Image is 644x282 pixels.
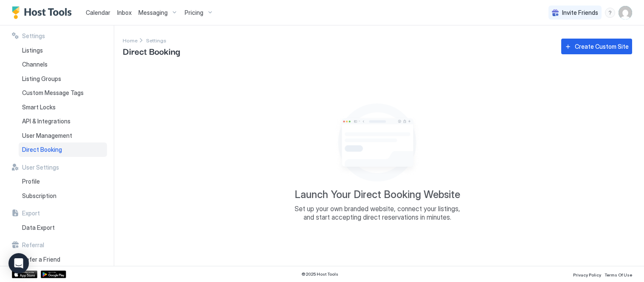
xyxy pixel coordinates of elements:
span: Calendar [86,9,110,16]
span: Referral [22,241,44,249]
span: Privacy Policy [573,272,601,277]
a: Listings [19,43,107,58]
a: Channels [19,57,107,72]
a: Inbox [117,8,132,17]
span: Direct Booking [123,45,180,57]
button: Create Custom Site [561,39,632,54]
a: Subscription [19,189,107,203]
a: Listing Groups [19,72,107,86]
div: Create Custom Site [575,42,629,51]
span: Channels [22,61,48,68]
span: Invite Friends [562,9,598,17]
span: © 2025 Host Tools [301,271,338,277]
span: User Management [22,132,72,140]
a: App Store [12,271,37,278]
span: Terms Of Use [605,272,632,277]
span: Export [22,209,40,217]
a: Profile [19,174,107,189]
a: API & Integrations [19,114,107,128]
a: User Management [19,128,107,143]
span: Data Export [22,224,55,232]
span: Listings [22,47,43,54]
div: Empty image [335,100,420,185]
a: Smart Locks [19,100,107,114]
span: Listing Groups [22,75,61,83]
div: Breadcrumb [123,36,138,45]
span: Inbox [117,9,132,16]
a: Google Play Store [41,271,66,278]
a: Home [123,36,138,45]
span: Smart Locks [22,103,56,111]
span: Profile [22,178,40,185]
div: menu [605,8,615,18]
div: User profile [619,6,632,20]
span: Custom Message Tags [22,89,84,97]
a: Data Export [19,221,107,235]
a: Terms Of Use [605,270,632,279]
a: Direct Booking [19,142,107,157]
div: Breadcrumb [146,36,166,45]
span: Settings [146,37,166,44]
a: Settings [146,36,166,45]
a: Refer a Friend [19,252,107,267]
span: Refer a Friend [22,256,60,263]
a: Privacy Policy [573,270,601,279]
span: Direct Booking [22,146,62,154]
span: Home [123,37,138,44]
a: Calendar [86,8,110,17]
span: User Settings [22,164,59,171]
span: API & Integrations [22,117,70,125]
span: Subscription [22,192,56,200]
a: Custom Message Tags [19,86,107,100]
span: Pricing [185,9,203,17]
span: Settings [22,32,45,40]
a: Host Tools Logo [12,6,76,19]
div: Open Intercom Messenger [8,253,29,274]
span: Set up your own branded website, connect your listings, and start accepting direct reservations i... [292,204,462,221]
span: Launch Your Direct Booking Website [295,188,460,201]
span: Messaging [138,9,168,17]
